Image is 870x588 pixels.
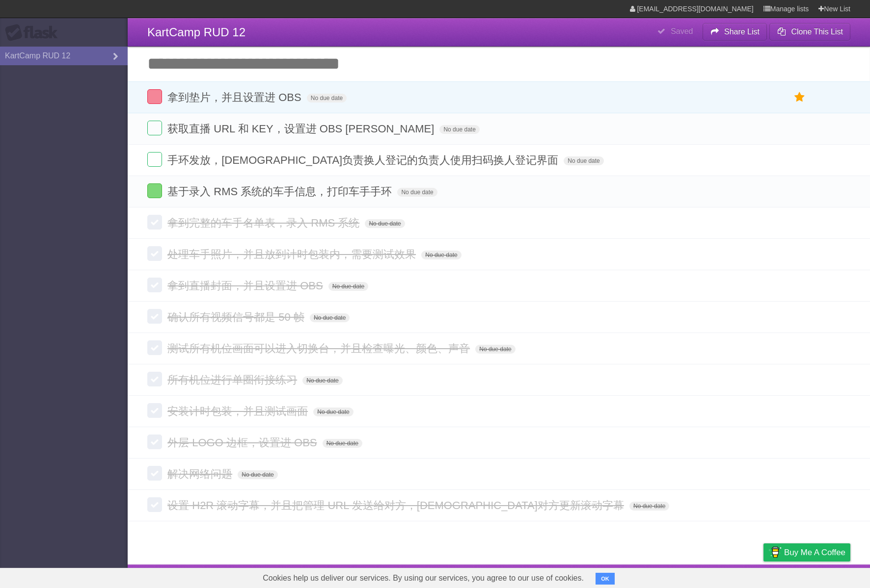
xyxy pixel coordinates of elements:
span: No due date [238,470,277,479]
span: 获取直播 URL 和 KEY，设置进 OBS [PERSON_NAME] [167,123,436,135]
span: 安装计时包装，并且测试画面 [167,405,310,417]
b: Saved [671,27,693,35]
span: 拿到直播封面，并且设置进 OBS [167,280,326,292]
span: No due date [365,219,405,228]
span: 手环发放，[DEMOGRAPHIC_DATA]负责换人登记的负责人使用扫码换人登记界面 [167,154,561,166]
label: Done [147,89,162,104]
label: Star task [790,89,809,105]
span: 外层 LOGO 边框，设置进 OBS [167,436,319,449]
span: No due date [302,376,342,385]
a: Developers [665,567,705,586]
span: KartCamp RUD 12 [147,26,245,39]
label: Done [147,121,162,135]
label: Done [147,466,162,481]
span: No due date [307,94,347,102]
span: Buy me a coffee [784,544,845,561]
button: Share List [703,23,767,41]
button: Clone This List [769,23,850,41]
span: 测试所有机位画面可以进入切换台，并且检查曝光、颜色、声音 [167,342,472,355]
label: Done [147,215,162,230]
a: Buy me a coffee [763,543,850,562]
span: No due date [629,502,669,511]
label: Done [147,309,162,324]
span: 拿到垫片，并且设置进 OBS [167,91,304,103]
b: Clone This List [791,27,843,36]
a: About [633,567,653,586]
img: Buy me a coffee [768,544,782,561]
label: Done [147,403,162,418]
span: 基于录入 RMS 系统的车手信息，打印车手手环 [167,185,394,198]
span: Cookies help us deliver our services. By using our services, you agree to our use of cookies. [253,568,594,588]
span: No due date [421,251,461,259]
a: Suggest a feature [788,567,850,586]
span: No due date [328,282,368,291]
span: 确认所有视频信号都是 50 帧 [167,311,307,323]
span: No due date [439,125,479,134]
span: 设置 H2R 滚动字幕，并且把管理 URL 发送给对方，[DEMOGRAPHIC_DATA]对方更新滚动字幕 [167,499,626,511]
label: Done [147,278,162,292]
a: Privacy [751,567,776,586]
div: Flask [5,24,64,42]
span: No due date [475,345,515,354]
span: No due date [564,156,603,165]
label: Done [147,435,162,449]
span: No due date [397,188,437,197]
b: Share List [724,27,760,36]
label: Done [147,183,162,198]
span: 所有机位进行单圈衔接练习 [167,374,299,386]
label: Done [147,152,162,167]
span: No due date [310,313,350,322]
span: 解决网络问题 [167,468,235,480]
label: Done [147,497,162,512]
button: OK [596,573,615,585]
span: No due date [323,439,362,448]
label: Done [147,372,162,386]
label: Done [147,246,162,261]
a: Terms [717,567,739,586]
span: 拿到完整的车手名单表，录入 RMS 系统 [167,217,362,229]
label: Done [147,340,162,355]
span: 处理车手照片，并且放到计时包装内，需要测试效果 [167,248,418,260]
span: No due date [313,408,353,416]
